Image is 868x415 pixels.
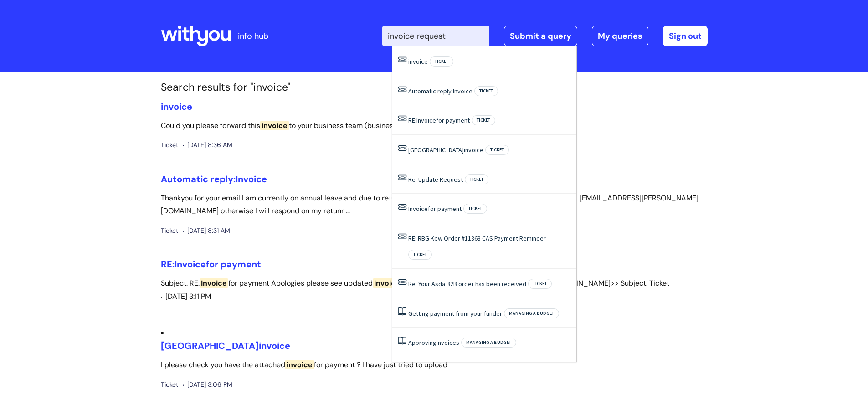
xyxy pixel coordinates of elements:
a: Getting payment from your funder [408,309,502,318]
span: Ticket [485,145,509,155]
span: invoice [259,340,290,352]
span: Ticket [528,279,552,289]
span: invoice [373,278,401,288]
span: Ticket [463,204,487,214]
a: [GEOGRAPHIC_DATA]invoice [161,340,290,352]
a: Automatic reply:Invoice [408,87,473,95]
span: Ticket [649,277,669,290]
span: [DATE] 3:11 PM [161,290,211,303]
span: Ticket [161,139,178,151]
a: My queries [592,26,648,46]
a: Invoicefor payment [408,205,462,213]
p: I please check you have the attached for payment ? I have just tried to upload [161,359,708,372]
a: Re: Your Asda B2B order has been received [408,280,526,288]
span: Ticket [474,86,498,96]
a: RE:Invoicefor payment [161,258,261,270]
a: Sign out [663,26,708,46]
p: Thankyou for your email I am currently on annual leave and due to return [DATE][DATE]. If your en... [161,192,708,218]
span: Ticket [430,56,453,67]
span: invoice [285,360,314,369]
span: [DATE] 8:31 AM [183,225,230,236]
span: Managing a budget [504,308,559,318]
a: RE:Invoicefor payment [408,116,470,124]
a: invoice [161,101,192,113]
span: invoices [437,338,459,347]
span: Invoice [416,116,436,124]
span: Managing a budget [461,338,516,348]
span: invoice [260,121,289,130]
input: Search [382,26,489,46]
p: info hub [238,29,268,43]
span: Ticket [161,379,178,390]
span: Invoice [200,278,228,288]
a: invoice [408,57,428,66]
span: Invoice [175,258,206,270]
span: invoice [464,146,483,154]
a: Re: Update Request [408,175,463,184]
div: | - [382,26,708,46]
span: [DATE] 8:36 AM [183,139,232,151]
a: Automatic reply:Invoice [161,173,267,185]
p: Subject: RE: for payment Apologies please see updated now made out ... uk<mailto:[EMAIL_ADDRESS][... [161,277,708,303]
a: Approvinginvoices [408,338,459,347]
a: Submit a query [504,26,577,46]
a: RE: RBG Kew Order #11363 CAS Payment Reminder [408,234,546,242]
span: Invoice [236,173,267,185]
span: Ticket [161,225,178,236]
span: Ticket [472,115,495,125]
span: [DATE] 3:06 PM [183,379,232,390]
h1: Search results for "invoice" [161,81,708,94]
a: [GEOGRAPHIC_DATA]invoice [408,146,483,154]
span: Invoice [453,87,473,95]
span: Ticket [465,174,488,184]
span: Ticket [408,250,432,260]
p: Could you please forward this to your business team (business hub) [161,119,708,133]
span: Invoice [408,205,428,213]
